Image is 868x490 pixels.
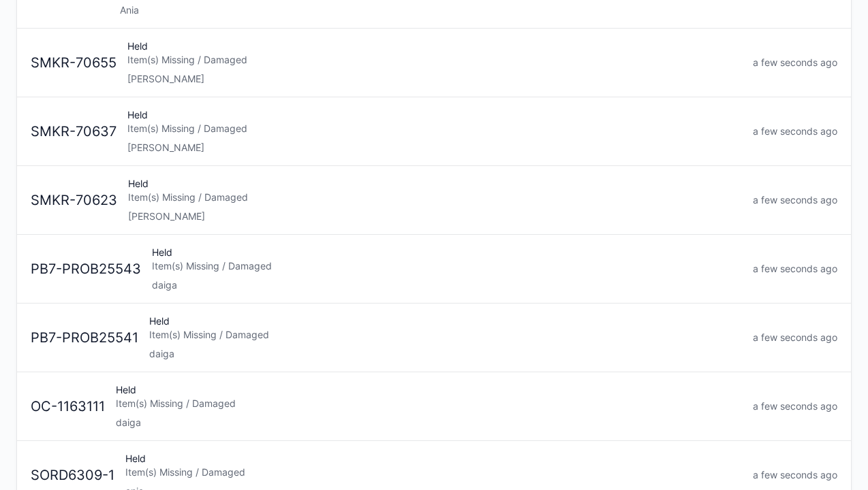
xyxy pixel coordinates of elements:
a: SMKR-70655HeldItem(s) Missing / Damaged[PERSON_NAME]a few seconds ago [17,29,851,97]
div: [PERSON_NAME] [128,210,742,223]
div: SMKR-70655 [25,53,122,73]
div: a few seconds ago [747,468,843,482]
div: a few seconds ago [747,193,843,207]
div: daiga [152,278,742,292]
div: Item(s) Missing / Damaged [127,122,742,135]
div: [PERSON_NAME] [127,72,742,86]
div: daiga [149,347,742,361]
div: Ania [120,3,742,17]
div: Item(s) Missing / Damaged [149,328,742,342]
div: Held [144,314,747,361]
div: Item(s) Missing / Damaged [128,191,742,204]
div: a few seconds ago [747,125,843,138]
div: a few seconds ago [747,399,843,413]
div: Item(s) Missing / Damaged [152,259,742,273]
a: SMKR-70637HeldItem(s) Missing / Damaged[PERSON_NAME]a few seconds ago [17,97,851,166]
a: PB7-PROB25543HeldItem(s) Missing / Damageddaigaa few seconds ago [17,235,851,304]
div: Held [110,383,747,429]
div: Held [122,39,747,86]
div: Held [146,246,747,292]
a: OC-1163111HeldItem(s) Missing / Damageddaigaa few seconds ago [17,372,851,441]
div: SMKR-70637 [25,122,122,142]
div: Held [122,108,747,154]
a: SMKR-70623HeldItem(s) Missing / Damaged[PERSON_NAME]a few seconds ago [17,166,851,235]
div: Held [123,177,747,223]
div: a few seconds ago [747,262,843,276]
div: a few seconds ago [747,331,843,344]
div: SMKR-70623 [25,191,123,210]
div: Item(s) Missing / Damaged [116,397,742,410]
div: Item(s) Missing / Damaged [127,53,742,67]
div: PB7-PROB25541 [25,328,144,348]
div: PB7-PROB25543 [25,259,146,279]
div: daiga [116,416,742,429]
a: PB7-PROB25541HeldItem(s) Missing / Damageddaigaa few seconds ago [17,304,851,372]
div: SORD6309-1 [25,465,120,485]
div: [PERSON_NAME] [127,141,742,154]
div: Item(s) Missing / Damaged [125,465,742,479]
div: OC-1163111 [25,397,110,416]
div: a few seconds ago [747,56,843,69]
